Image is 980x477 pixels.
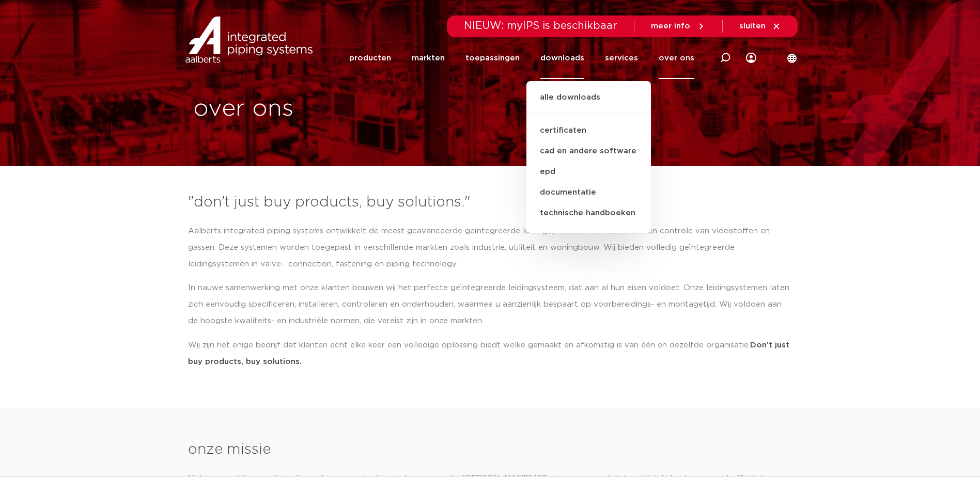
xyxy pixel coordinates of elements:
span: meer info [651,22,690,30]
nav: Menu [349,37,694,79]
h3: "don't just buy products, buy solutions." [188,192,792,213]
a: toepassingen [465,37,520,79]
a: over ons [659,37,694,79]
a: documentatie [526,182,651,203]
p: In nauwe samenwerking met onze klanten bouwen wij het perfecte geïntegreerde leidingsysteem, dat ... [188,280,792,329]
a: downloads [540,37,584,79]
a: sluiten [739,22,781,31]
div: my IPS [746,37,756,79]
a: alle downloads [526,91,651,114]
a: cad en andere software [526,141,651,162]
h3: onze missie [188,439,792,460]
a: technische handboeken [526,203,651,224]
h1: over ons [193,92,485,125]
a: epd [526,162,651,182]
p: Aalberts integrated piping systems ontwikkelt de meest geavanceerde geïntegreerde leidingsystemen... [188,223,792,273]
span: NIEUW: myIPS is beschikbaar [464,21,617,31]
span: sluiten [739,22,766,30]
a: services [605,37,638,79]
p: Wij zijn het enige bedrijf dat klanten echt elke keer een volledige oplossing biedt welke gemaakt... [188,337,792,370]
strong: Don’t just buy products, buy solutions. [188,341,789,365]
a: meer info [651,22,706,31]
a: certificaten [526,120,651,141]
a: markten [412,37,445,79]
a: producten [349,37,391,79]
